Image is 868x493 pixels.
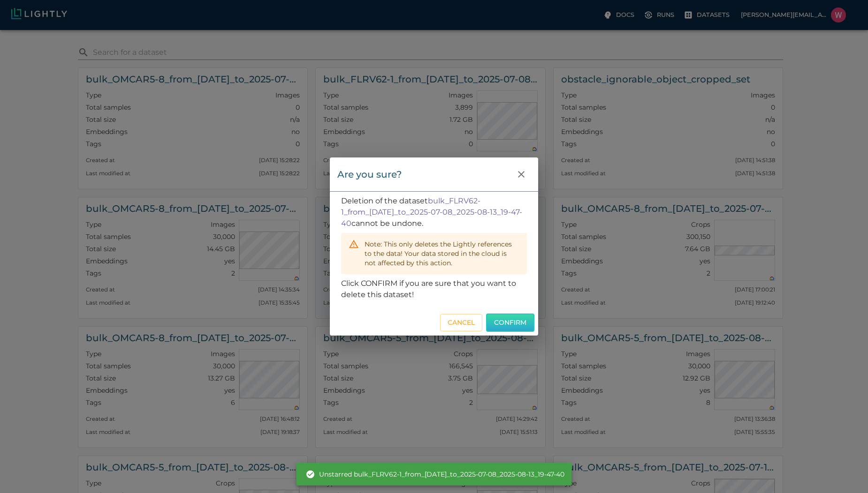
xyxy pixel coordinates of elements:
span: Note: This only deletes the Lightly references to the data! Your data stored in the cloud is not ... [365,240,512,267]
span: Deletion of the dataset cannot be undone. Click CONFIRM if you are sure that you want to delete t... [341,196,527,299]
div: Unstarred bulk_FLRV62-1_from_[DATE]_to_2025-07-08_2025-08-13_19-47-40 [306,466,564,483]
span: bulk_FLRV62-1_from_[DATE]_to_2025-07-08_2025-08-13_19-47-40 [341,196,522,228]
div: Are you sure? [337,167,402,182]
a: id: 689ced9c157502ac6489ebd7 [341,196,522,228]
button: Cancel [440,314,482,331]
button: Confirm [486,314,534,332]
button: close [512,165,531,184]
